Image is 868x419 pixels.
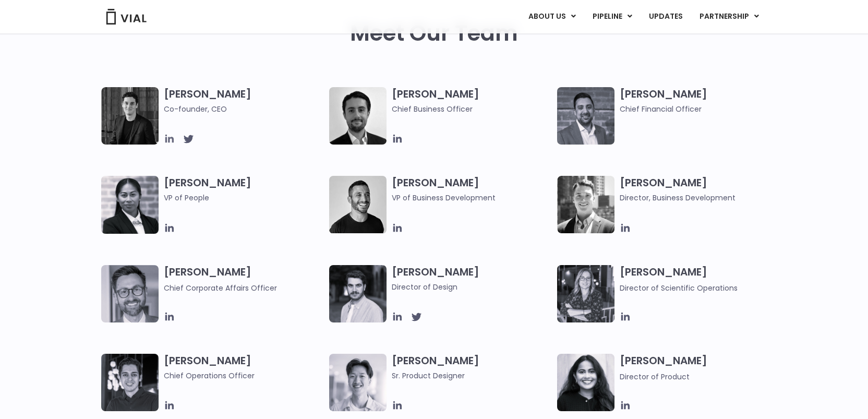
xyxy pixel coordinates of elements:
[164,265,324,294] h3: [PERSON_NAME]
[329,265,387,322] img: Headshot of smiling man named Albert
[101,354,159,411] img: Headshot of smiling man named Josh
[101,176,159,234] img: Catie
[392,87,552,115] h3: [PERSON_NAME]
[620,265,780,294] h3: [PERSON_NAME]
[329,354,387,411] img: Brennan
[620,176,780,203] h3: [PERSON_NAME]
[557,176,614,233] img: A black and white photo of a smiling man in a suit at ARVO 2023.
[641,8,691,26] a: UPDATES
[164,354,324,381] h3: [PERSON_NAME]
[101,87,159,145] img: A black and white photo of a man in a suit attending a Summit.
[164,192,324,203] span: VP of People
[392,370,552,381] span: Sr. Product Designer
[164,370,324,381] span: Chief Operations Officer
[520,8,584,26] a: ABOUT USMenu Toggle
[620,372,690,382] span: Director of Product
[620,103,780,115] span: Chief Financial Officer
[105,9,147,25] img: Vial Logo
[557,354,614,411] img: Smiling woman named Dhruba
[164,103,324,115] span: Co-founder, CEO
[620,192,780,203] span: Director, Business Development
[164,87,324,115] h3: [PERSON_NAME]
[620,87,780,115] h3: [PERSON_NAME]
[392,354,552,381] h3: [PERSON_NAME]
[557,87,614,145] img: Headshot of smiling man named Samir
[691,8,767,26] a: PARTNERSHIPMenu Toggle
[584,8,640,26] a: PIPELINEMenu Toggle
[620,354,780,382] h3: [PERSON_NAME]
[620,283,738,293] span: Director of Scientific Operations
[164,283,277,293] span: Chief Corporate Affairs Officer
[392,265,552,293] h3: [PERSON_NAME]
[392,281,552,293] span: Director of Design
[101,265,159,322] img: Paolo-M
[164,176,324,219] h3: [PERSON_NAME]
[392,192,552,203] span: VP of Business Development
[392,176,552,203] h3: [PERSON_NAME]
[557,265,614,322] img: Headshot of smiling woman named Sarah
[350,21,518,46] h2: Meet Our Team
[329,176,387,233] img: A black and white photo of a man smiling.
[392,103,552,115] span: Chief Business Officer
[329,87,387,145] img: A black and white photo of a man in a suit holding a vial.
